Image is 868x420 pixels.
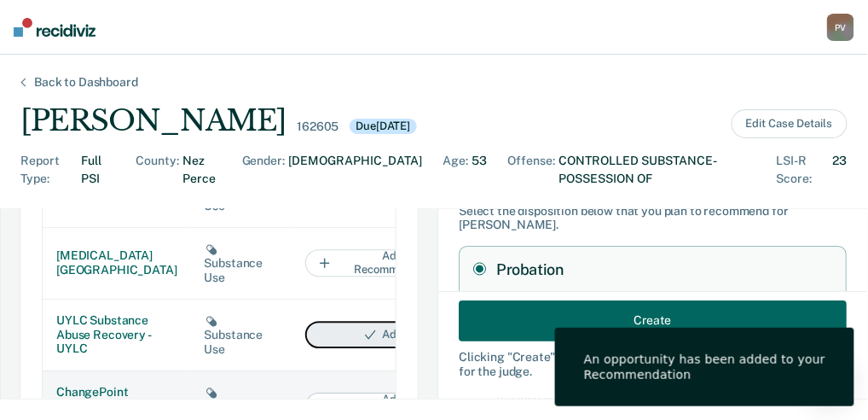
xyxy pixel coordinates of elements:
[443,152,469,188] div: Age :
[350,119,418,134] div: Due [DATE]
[20,152,78,188] div: Report Type :
[56,248,177,277] div: [MEDICAL_DATA][GEOGRAPHIC_DATA]
[289,152,423,188] div: [DEMOGRAPHIC_DATA]
[205,313,279,357] div: Substance Use
[56,313,177,356] div: UYLC Substance Abuse Recovery - UYLC
[14,18,95,37] img: Recidiviz
[833,152,848,188] div: 23
[182,152,222,188] div: Nez Perce
[305,393,476,420] button: Add to Recommendation
[459,300,847,341] button: Create
[732,109,848,138] button: Edit Case Details
[242,152,286,188] div: Gender :
[81,152,115,188] div: Full PSI
[827,14,854,41] div: P V
[14,75,159,90] div: Back to Dashboard
[305,249,476,277] button: Add to Recommendation
[459,204,847,233] div: Select the disposition below that you plan to recommend for [PERSON_NAME] .
[297,120,339,134] div: 162605
[136,152,179,188] div: County :
[559,152,756,188] div: CONTROLLED SUBSTANCE-POSSESSION OF
[20,103,286,138] div: [PERSON_NAME]
[827,14,854,41] button: PV
[777,152,830,188] div: LSI-R Score :
[459,349,847,378] div: Clicking " Create " will generate a downloadable report for the judge.
[584,352,825,382] div: An opportunity has been added to your Recommendation
[496,260,832,279] label: Probation
[472,152,488,188] div: 53
[205,242,279,285] div: Substance Use
[508,152,556,188] div: Offense :
[305,321,476,348] button: Added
